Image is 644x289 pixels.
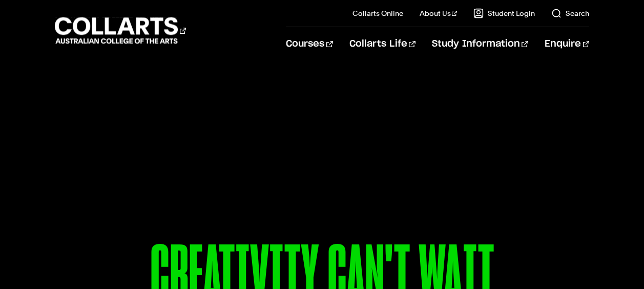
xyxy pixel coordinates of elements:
a: About Us [420,8,458,18]
a: Search [551,8,589,18]
a: Courses [286,27,333,61]
a: Collarts Online [352,8,403,18]
a: Collarts Life [349,27,416,61]
div: Go to homepage [55,16,186,45]
a: Enquire [545,27,589,61]
a: Study Information [432,27,528,61]
a: Student Login [473,8,535,18]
